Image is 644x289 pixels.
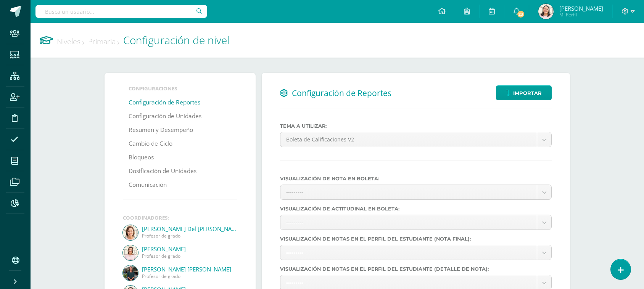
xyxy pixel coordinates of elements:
[280,176,552,181] label: Visualización de nota en boleta:
[280,185,551,199] a: ---------
[88,36,119,47] a: Primaria
[517,10,525,18] span: 23
[57,36,84,47] a: Niveles
[123,265,138,281] img: 110bafc5b1f3dc4264f67b84d9dff42d.png
[496,85,552,100] a: Importar
[292,88,391,98] span: Configuración de Reportes
[123,214,237,221] div: Coordinadores:
[35,5,207,18] input: Busca un usuario...
[280,245,551,260] a: ---------
[513,86,542,100] span: Importar
[129,151,154,164] a: Bloqueos
[286,215,531,230] span: ---------
[129,96,200,109] a: Configuración de Reportes
[280,206,552,212] label: Visualización de actitudinal en boleta:
[123,33,229,47] span: Configuración de nivel
[280,123,552,129] label: Tema a Utilizar:
[129,123,193,137] a: Resumen y Desempeño
[129,85,232,92] li: Configuraciones
[142,245,237,253] a: [PERSON_NAME]
[142,225,237,233] a: [PERSON_NAME] del [PERSON_NAME] (Miss [PERSON_NAME])
[280,236,552,242] label: Visualización de notas en el perfil del Estudiante (Nota Final):
[280,266,552,272] label: Visualización de notas en el perfil del Estudiante (Detalle de Nota):
[129,178,167,192] a: Comunicación
[142,265,237,273] a: [PERSON_NAME] [PERSON_NAME]
[280,215,551,230] a: ---------
[280,132,551,147] a: Boleta de Calificaciones V2
[286,132,531,147] span: Boleta de Calificaciones V2
[123,245,138,260] img: 982302262c6396011aaa354e156d6532.png
[559,5,603,12] span: [PERSON_NAME]
[123,225,138,240] img: fefeec5acf7add6bc0a2c23633eb23a0.png
[129,164,196,178] a: Dosificación de Unidades
[129,137,172,151] a: Cambio de Ciclo
[129,109,201,123] a: Configuración de Unidades
[559,11,603,18] span: Mi Perfil
[142,233,237,239] span: Profesor de grado
[538,4,554,19] img: 89ad1f60e869b90960500a0324460f0a.png
[142,273,237,279] span: Profesor de grado
[142,253,237,259] span: Profesor de grado
[286,245,531,260] span: ---------
[286,185,531,199] span: ---------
